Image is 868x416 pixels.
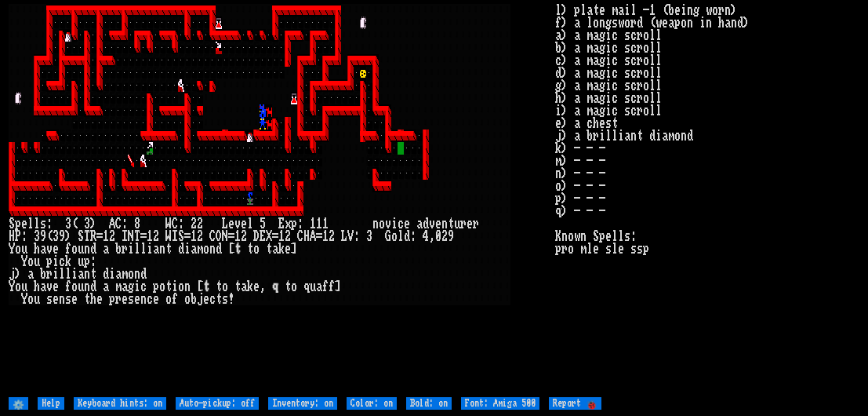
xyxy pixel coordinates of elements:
div: k [65,255,71,268]
div: V [347,230,354,243]
div: a [103,243,109,255]
div: o [222,280,228,293]
div: j [197,293,203,305]
div: u [21,243,27,255]
div: a [241,280,247,293]
div: P [15,230,21,243]
div: p [46,255,53,268]
div: t [165,243,172,255]
div: ! [228,293,234,305]
div: t [234,243,241,255]
div: c [59,255,65,268]
div: u [310,280,316,293]
div: h [34,243,40,255]
div: d [423,217,429,230]
div: o [27,255,34,268]
div: p [15,217,21,230]
div: a [122,280,128,293]
div: 2 [241,230,247,243]
div: : [178,217,184,230]
div: d [178,243,184,255]
div: v [429,217,435,230]
div: x [285,217,291,230]
div: o [379,217,385,230]
div: m [115,280,122,293]
div: l [65,268,71,280]
div: e [53,293,59,305]
div: c [140,280,147,293]
div: n [159,243,165,255]
div: l [140,243,147,255]
input: Keyboard hints: on [74,397,166,410]
div: 3 [65,217,71,230]
div: u [78,255,84,268]
div: L [341,230,347,243]
div: 9 [448,230,454,243]
div: f [65,243,71,255]
div: h [34,280,40,293]
div: u [34,255,40,268]
div: I [122,230,128,243]
div: o [184,293,191,305]
div: = [228,230,234,243]
div: v [46,243,53,255]
div: i [109,268,115,280]
div: a [272,243,278,255]
div: e [96,293,103,305]
div: a [40,243,46,255]
div: q [303,280,310,293]
div: s [222,293,228,305]
div: t [90,268,96,280]
div: i [53,255,59,268]
div: d [404,230,410,243]
div: c [209,293,216,305]
div: e [228,217,234,230]
div: v [46,280,53,293]
div: n [84,268,90,280]
div: 3 [34,230,40,243]
div: e [122,293,128,305]
input: Auto-pickup: off [176,397,259,410]
div: [ [228,243,234,255]
div: o [71,243,78,255]
div: a [40,280,46,293]
div: t [266,243,272,255]
input: Report 🐞 [549,397,601,410]
div: 1 [322,217,329,230]
div: a [115,268,122,280]
div: f [65,280,71,293]
div: T [134,230,140,243]
div: t [203,280,209,293]
div: ) [15,268,21,280]
div: t [84,293,90,305]
div: e [53,280,59,293]
div: s [65,293,71,305]
div: n [84,243,90,255]
div: ( [46,230,53,243]
div: u [78,243,84,255]
div: n [140,293,147,305]
div: X [266,230,272,243]
div: p [84,255,90,268]
div: o [15,243,21,255]
div: 2 [441,230,448,243]
div: e [21,217,27,230]
div: i [128,243,134,255]
div: j [9,268,15,280]
div: e [435,217,441,230]
div: o [128,268,134,280]
div: a [78,268,84,280]
div: = [272,230,278,243]
div: Y [21,293,27,305]
div: E [260,230,266,243]
div: g [128,280,134,293]
div: l [59,268,65,280]
div: n [134,268,140,280]
div: l [134,243,140,255]
div: a [103,280,109,293]
input: Color: on [347,397,397,410]
div: : [410,230,416,243]
div: 0 [435,230,441,243]
div: A [310,230,316,243]
div: r [122,243,128,255]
